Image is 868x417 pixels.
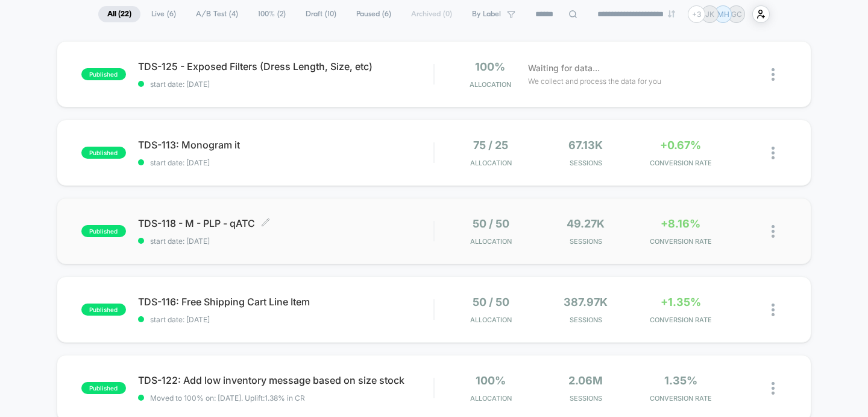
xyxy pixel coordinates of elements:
span: Paused ( 6 ) [347,6,400,22]
span: Allocation [470,237,512,246]
span: Waiting for data... [528,62,600,75]
span: We collect and process the data for you [528,75,661,87]
span: published [81,225,126,237]
span: Allocation [470,316,512,324]
span: Sessions [541,316,630,324]
span: TDS-116: Free Shipping Cart Line Item [138,296,434,308]
span: Allocation [470,159,512,167]
p: JK [705,10,714,19]
span: 67.13k [568,139,603,151]
span: Draft ( 10 ) [297,6,345,22]
span: TDS-118 - M - PLP - qATC [138,217,434,229]
div: + 3 [688,5,705,23]
span: published [81,304,126,316]
span: 49.27k [567,217,605,230]
img: close [772,304,775,316]
span: A/B Test ( 4 ) [187,6,247,22]
span: Allocation [470,394,512,403]
span: Moved to 100% on: [DATE] . Uplift: 1.38% in CR [150,393,305,403]
span: 50 / 50 [473,296,509,308]
span: All ( 22 ) [98,6,140,22]
span: CONVERSION RATE [637,394,725,403]
span: start date: [DATE] [138,237,434,246]
p: MH [717,10,729,19]
span: 75 / 25 [473,139,508,151]
img: close [772,68,775,81]
span: CONVERSION RATE [637,159,725,167]
span: +0.67% [660,139,701,151]
span: published [81,147,126,159]
img: close [772,147,775,159]
span: Sessions [541,159,630,167]
span: published [81,68,126,80]
span: start date: [DATE] [138,315,434,324]
span: published [81,382,126,394]
span: TDS-125 - Exposed Filters (Dress Length, Size, etc) [138,60,434,72]
span: CONVERSION RATE [637,237,725,246]
img: end [668,10,675,18]
img: close [772,225,775,238]
span: 100% [476,374,506,387]
span: start date: [DATE] [138,158,434,167]
span: 387.97k [564,296,608,308]
span: TDS-113: Monogram it [138,139,434,151]
img: close [772,382,775,395]
span: +8.16% [661,217,700,230]
span: 2.06M [568,374,603,387]
span: Allocation [470,80,511,89]
span: 50 / 50 [473,217,509,230]
span: 100% [475,60,505,73]
span: CONVERSION RATE [637,316,725,324]
span: start date: [DATE] [138,80,434,89]
span: By Label [472,10,501,19]
span: Live ( 6 ) [142,6,185,22]
span: +1.35% [661,296,701,308]
span: Sessions [541,394,630,403]
span: 100% ( 2 ) [249,6,295,22]
span: TDS-122: Add low inventory message based on size stock [138,374,434,386]
span: Sessions [541,237,630,246]
p: GC [731,10,742,19]
span: 1.35% [664,374,697,387]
